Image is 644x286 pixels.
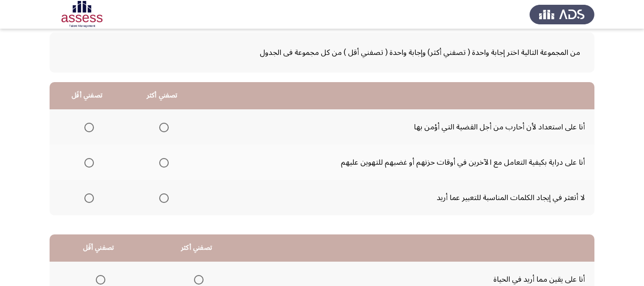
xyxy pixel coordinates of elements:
mat-radio-group: Select an option [81,119,94,135]
span: من المجموعة التالية اختر إجابة واحدة ( تصفني أكثر) وإجابة واحدة ( تصفني أقل ) من كل مجموعة فى الجدول [64,44,580,61]
mat-radio-group: Select an option [81,154,94,170]
td: أنا على دراية بكيفية التعامل مع الآخرين في أوقات حزنهم أو غضبهم للتهوين عليهم [200,145,594,180]
mat-radio-group: Select an option [81,190,94,206]
mat-radio-group: Select an option [155,190,169,206]
th: تصفني أكثر [148,234,246,262]
th: تصفني أقَل [50,82,124,109]
img: Assessment logo of Development Assessment R1 (EN/AR) [50,1,114,28]
mat-radio-group: Select an option [155,119,169,135]
th: تصفني أقَل [50,234,148,262]
img: Assess Talent Management logo [530,1,594,28]
td: أنا على استعداد لأن أحارب من أجل القضية التي أؤمن بها [200,109,594,145]
td: لا أتعثر في إيجاد الكلمات المناسبة للتعبير عما أريد [200,180,594,215]
mat-radio-group: Select an option [155,154,169,170]
th: تصفني أكثر [124,82,200,109]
